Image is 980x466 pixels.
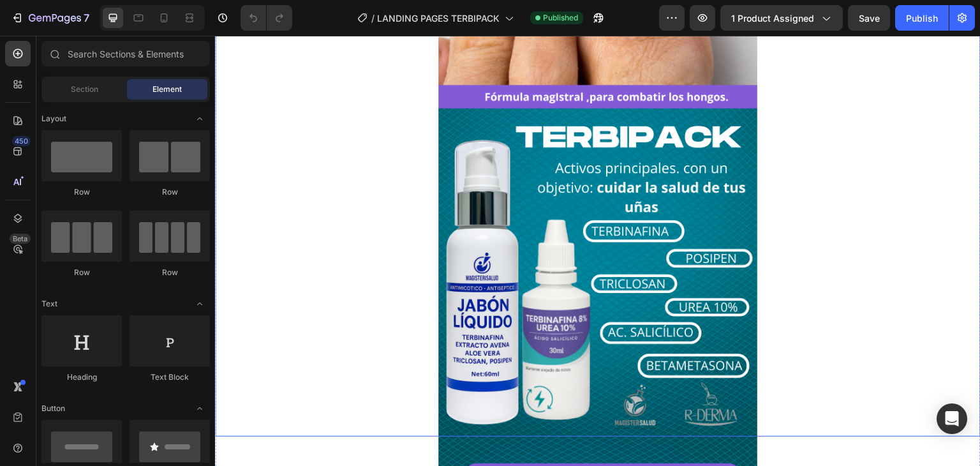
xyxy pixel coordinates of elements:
[41,186,122,198] div: Row
[41,372,122,383] div: Heading
[10,234,31,244] div: Beta
[41,298,57,310] span: Text
[371,11,375,25] span: /
[130,267,210,278] div: Row
[377,11,500,25] span: LANDING PAGES TERBIPACK
[41,403,65,414] span: Button
[71,84,98,95] span: Section
[84,10,89,26] p: 7
[189,294,210,314] span: Toggle open
[848,5,890,31] button: Save
[5,5,95,31] button: 7
[906,11,938,25] div: Publish
[241,5,292,31] div: Undo/Redo
[41,113,66,124] span: Layout
[41,41,210,66] input: Search Sections & Elements
[859,13,880,24] span: Save
[189,109,210,129] span: Toggle open
[130,186,210,198] div: Row
[937,403,967,434] div: Open Intercom Messenger
[130,372,210,383] div: Text Block
[731,11,814,25] span: 1 product assigned
[895,5,949,31] button: Publish
[189,398,210,419] span: Toggle open
[720,5,843,31] button: 1 product assigned
[152,84,182,95] span: Element
[12,136,31,146] div: 450
[41,267,122,278] div: Row
[215,36,980,466] iframe: Design area
[543,12,578,24] span: Published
